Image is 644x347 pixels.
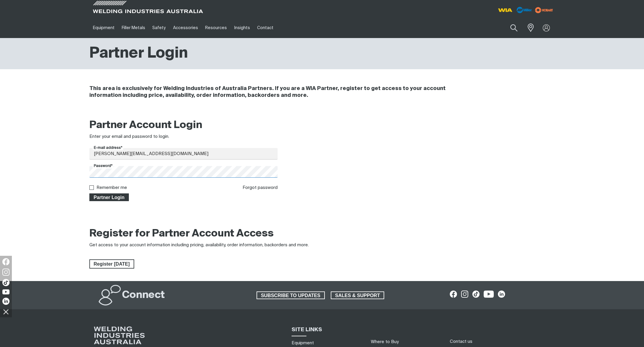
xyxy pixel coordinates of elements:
[257,291,324,299] span: SUBSCRIBE TO UPDATES
[89,44,188,63] h1: Partner Login
[243,185,278,190] a: Forgot password
[2,258,10,265] img: Facebook
[2,269,10,276] img: Instagram
[122,289,165,302] h2: Connect
[89,18,439,38] nav: Main
[96,185,127,190] label: Remember me
[504,21,524,35] button: Search products
[118,18,149,38] a: Filler Metals
[292,340,314,346] a: Equipment
[149,18,169,38] a: Safety
[450,338,472,345] a: Contact us
[89,243,309,247] span: Get access to your account information including pricing, availability, order information, backor...
[2,289,10,294] img: YouTube
[1,307,11,317] img: hide socials
[257,291,325,299] a: SUBSCRIBE TO UPDATES
[89,119,278,132] h2: Partner Account Login
[89,193,129,201] button: Partner Login
[89,133,278,140] div: Enter your email and password to login.
[202,18,230,38] a: Resources
[533,6,555,15] img: miller
[89,85,476,99] h4: This area is exclusively for Welding Industries of Australia Partners. If you are a WIA Partner, ...
[331,291,384,299] a: SALES & SUPPORT
[89,227,274,240] h2: Register for Partner Account Access
[254,18,277,38] a: Contact
[89,18,118,38] a: Equipment
[90,259,134,269] span: Register [DATE]
[89,259,134,269] a: Register Today
[496,21,524,35] input: Product name or item number...
[230,18,253,38] a: Insights
[292,327,322,332] span: SITE LINKS
[2,279,10,286] img: TikTok
[170,18,202,38] a: Accessories
[90,193,129,201] span: Partner Login
[371,340,399,344] a: Where to Buy
[2,298,10,305] img: LinkedIn
[331,291,384,299] span: SALES & SUPPORT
